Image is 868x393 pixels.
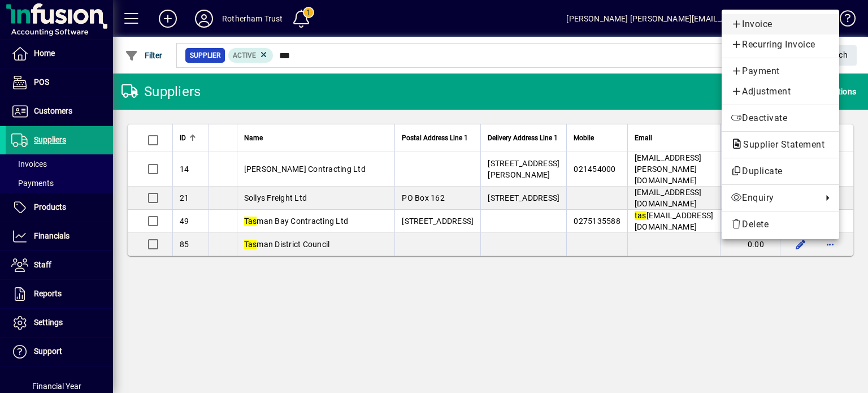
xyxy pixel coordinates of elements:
[722,108,839,128] button: Deactivate supplier
[731,18,830,31] span: Invoice
[731,191,817,205] span: Enquiry
[731,218,830,231] span: Delete
[731,64,830,78] span: Payment
[731,111,830,125] span: Deactivate
[731,139,830,150] span: Supplier Statement
[731,165,830,178] span: Duplicate
[731,85,830,98] span: Adjustment
[731,38,830,51] span: Recurring Invoice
